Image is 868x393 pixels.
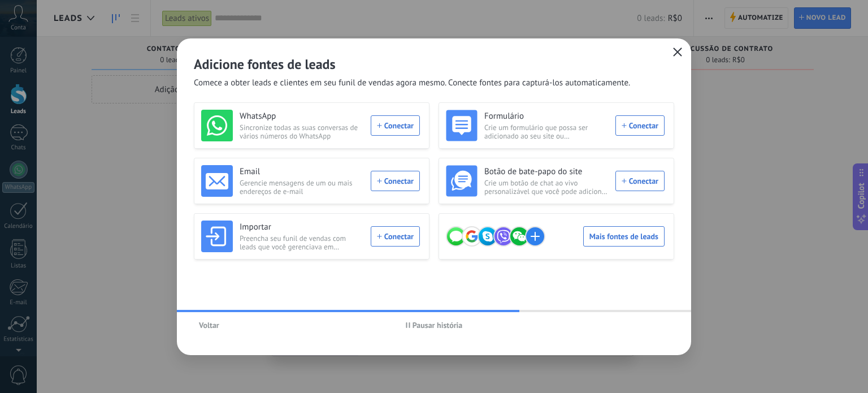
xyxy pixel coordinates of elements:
span: Preencha seu funil de vendas com leads que você gerenciava em planilhas [240,234,364,251]
span: Voltar [199,321,219,329]
h3: Botão de bate-papo do site [484,166,609,178]
h2: Adicione fontes de leads [194,55,674,73]
span: Crie um botão de chat ao vivo personalizável que você pode adicionar ao seu site [484,179,609,196]
button: Pausar história [401,317,468,334]
span: Pausar história [413,321,463,329]
span: Gerencie mensagens de um ou mais endereços de e-mail [240,179,364,196]
button: Voltar [194,317,224,334]
span: Sincronize todas as suas conversas de vários números do WhatsApp [240,123,364,140]
h3: Importar [240,222,364,233]
h3: Email [240,166,364,178]
h3: Formulário [484,111,609,122]
span: Comece a obter leads e clientes em seu funil de vendas agora mesmo. Conecte fontes para capturá-l... [194,77,630,89]
h3: WhatsApp [240,111,364,122]
span: Crie um formulário que possa ser adicionado ao seu site ou compartilhado como um link [484,123,609,140]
